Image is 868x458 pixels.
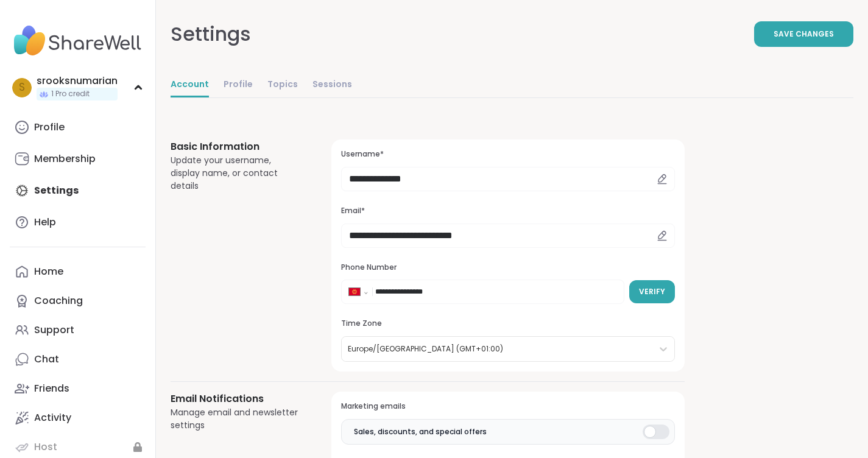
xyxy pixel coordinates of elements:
a: Activity [10,403,146,432]
span: Sales, discounts, and special offers [354,426,487,437]
button: Verify [629,280,675,303]
div: Support [34,323,74,337]
div: Membership [34,152,96,166]
h3: Phone Number [341,262,675,273]
button: Save Changes [754,21,853,47]
h3: Marketing emails [341,401,675,412]
a: Friends [10,374,146,403]
span: Save Changes [774,29,834,40]
a: Account [171,73,209,97]
div: Help [34,216,56,229]
a: Membership [10,144,146,174]
div: Activity [34,411,71,425]
div: Manage email and newsletter settings [171,406,302,432]
h3: Email* [341,206,675,216]
div: Friends [34,382,69,395]
div: Profile [34,121,65,134]
span: 1 Pro credit [51,89,90,99]
a: Profile [10,113,146,142]
a: Topics [267,73,298,97]
div: Host [34,440,57,454]
span: s [19,80,25,96]
a: Support [10,315,146,345]
div: Coaching [34,294,83,308]
a: Help [10,208,146,237]
span: Verify [639,286,665,297]
h3: Basic Information [171,139,302,154]
div: Settings [171,19,251,49]
h3: Email Notifications [171,392,302,406]
div: Update your username, display name, or contact details [171,154,302,192]
a: Coaching [10,286,146,315]
div: Home [34,265,63,278]
h3: Time Zone [341,319,675,329]
img: ShareWell Nav Logo [10,19,146,62]
a: Chat [10,345,146,374]
a: Sessions [312,73,352,97]
a: Profile [224,73,253,97]
h3: Username* [341,149,675,160]
a: Home [10,257,146,286]
div: srooksnumarian [37,74,118,88]
div: Chat [34,353,59,366]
